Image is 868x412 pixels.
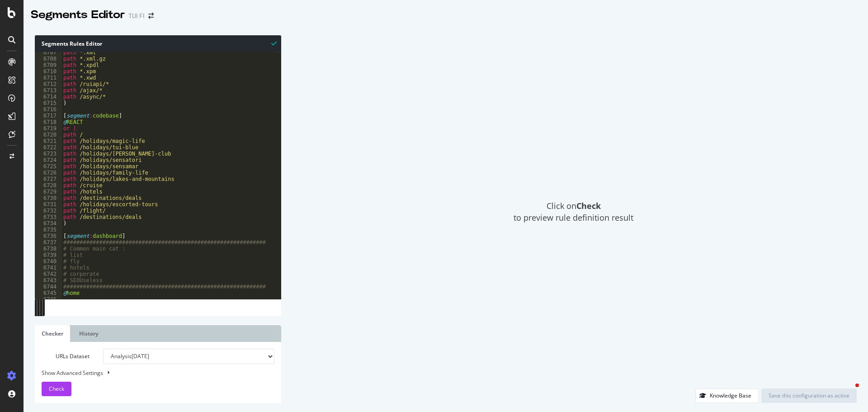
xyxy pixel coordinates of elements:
div: 6734 [35,220,62,227]
div: Knowledge Base [710,392,751,399]
button: Check [42,382,71,396]
div: 6726 [35,170,62,176]
div: 6711 [35,75,62,81]
button: Knowledge Base [695,388,759,403]
div: 6710 [35,68,62,75]
div: 6735 [35,227,62,233]
div: 6746 [35,296,62,303]
div: 6715 [35,100,62,106]
span: Click on to preview rule definition result [514,200,633,223]
div: 6742 [35,271,62,277]
a: History [72,325,105,342]
div: 6729 [35,189,62,195]
div: 6725 [35,163,62,170]
span: Syntax is valid [271,39,277,47]
button: Save this configuration as active [761,388,857,403]
div: 6739 [35,252,62,258]
div: 6722 [35,144,62,151]
div: 6721 [35,138,62,144]
div: 6723 [35,151,62,157]
a: Checker [35,325,70,342]
div: TUI FI [128,11,145,20]
div: 6744 [35,284,62,290]
div: 6712 [35,81,62,87]
div: Show Advanced Settings [35,369,268,377]
div: 6719 [35,125,62,132]
div: 6709 [35,62,62,68]
div: Save this configuration as active [769,392,849,399]
div: 6718 [35,119,62,125]
div: 6732 [35,208,62,214]
div: 6714 [35,94,62,100]
div: 6728 [35,182,62,189]
div: Segments Rules Editor [35,35,281,52]
div: 6737 [35,239,62,246]
div: arrow-right-arrow-left [148,13,154,19]
div: 6743 [35,277,62,284]
iframe: Intercom live chat [837,381,859,403]
div: 6738 [35,246,62,252]
div: 6713 [35,87,62,94]
a: Knowledge Base [695,392,759,399]
div: 6708 [35,56,62,62]
div: 6736 [35,233,62,239]
div: 6733 [35,214,62,220]
div: 6727 [35,176,62,182]
div: 6730 [35,195,62,201]
div: 6707 [35,49,62,56]
div: 6741 [35,265,62,271]
div: 6740 [35,258,62,265]
strong: Check [576,200,601,211]
div: 6716 [35,106,62,113]
div: 6745 [35,290,62,296]
label: URLs Dataset [35,349,96,364]
div: 6720 [35,132,62,138]
div: 6731 [35,201,62,208]
span: Check [49,385,64,393]
div: 6717 [35,113,62,119]
div: 6724 [35,157,62,163]
div: Segments Editor [31,7,125,23]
